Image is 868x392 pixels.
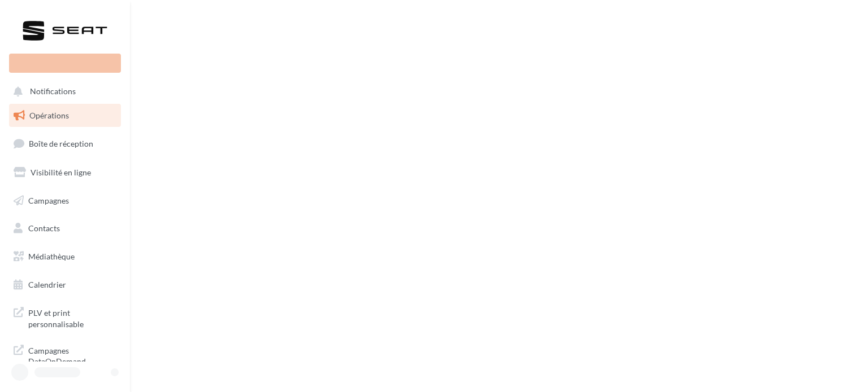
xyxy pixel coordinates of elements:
span: Boîte de réception [29,139,93,148]
a: Visibilité en ligne [7,161,123,184]
span: Visibilité en ligne [31,168,91,177]
span: Campagnes DataOnDemand [28,343,116,367]
a: Médiathèque [7,245,123,268]
a: Opérations [7,104,123,127]
div: Nouvelle campagne [9,54,121,73]
a: PLV et print personnalisable [7,301,123,334]
span: Campagnes [28,195,69,205]
span: Notifications [30,87,76,96]
a: Calendrier [7,273,123,297]
span: Opérations [29,111,69,120]
span: Contacts [28,223,60,233]
a: Contacts [7,217,123,240]
span: Médiathèque [28,252,75,261]
a: Campagnes DataOnDemand [7,338,123,372]
span: PLV et print personnalisable [28,305,116,329]
a: Boîte de réception [7,131,123,156]
a: Campagnes [7,189,123,213]
span: Calendrier [28,280,66,289]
